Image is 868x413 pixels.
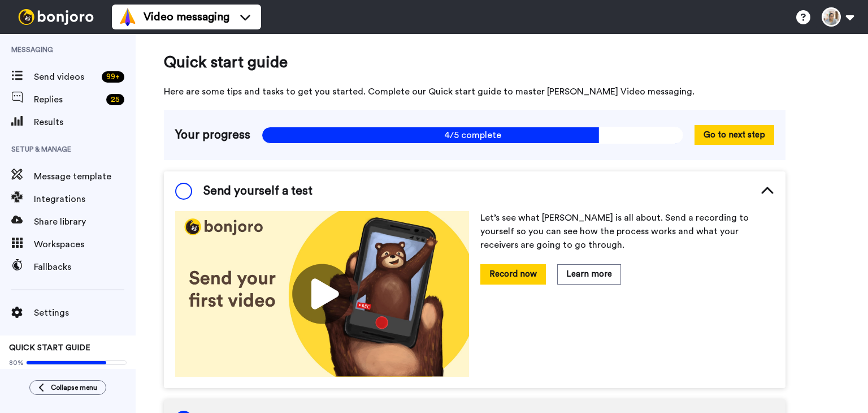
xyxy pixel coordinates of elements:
span: Here are some tips and tasks to get you started. Complete our Quick start guide to master [PERSON... [164,85,785,98]
span: Share library [34,215,136,229]
div: 25 [106,94,124,105]
p: Let’s see what [PERSON_NAME] is all about. Send a recording to yourself so you can see how the pr... [480,211,774,252]
img: vm-color.svg [119,8,137,26]
span: Your progress [175,127,250,144]
button: Learn more [557,264,621,284]
span: Quick start guide [164,51,785,74]
img: bj-logo-header-white.svg [14,9,98,25]
span: Collapse menu [51,383,97,392]
span: Results [34,115,136,129]
span: QUICK START GUIDE [9,344,90,352]
span: Send yourself a test [203,183,313,200]
span: 4/5 complete [262,127,683,144]
span: Integrations [34,192,136,206]
span: Send videos [34,70,97,84]
span: Settings [34,306,136,320]
span: Message template [34,170,136,183]
div: 99 + [102,71,124,83]
span: Video messaging [144,9,229,25]
button: Go to next step [695,125,774,145]
img: 178eb3909c0dc23ce44563bdb6dc2c11.jpg [175,211,469,377]
button: Record now [480,264,546,284]
span: 80% [9,358,24,367]
button: Collapse menu [29,380,106,395]
span: Workspaces [34,238,136,251]
span: Replies [34,93,102,106]
span: Fallbacks [34,260,136,274]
